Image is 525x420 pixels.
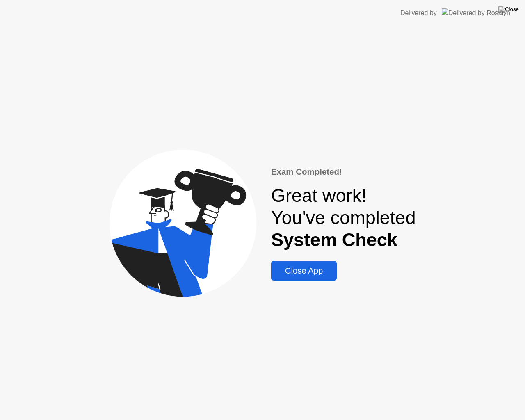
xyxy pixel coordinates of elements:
div: Close App [274,266,334,276]
div: Great work! You've completed [271,185,416,251]
div: Delivered by [400,8,437,18]
b: System Check [271,229,397,250]
img: Delivered by Rosalyn [442,8,510,18]
div: Exam Completed! [271,166,416,178]
button: Close App [271,261,337,281]
img: Close [498,6,519,13]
